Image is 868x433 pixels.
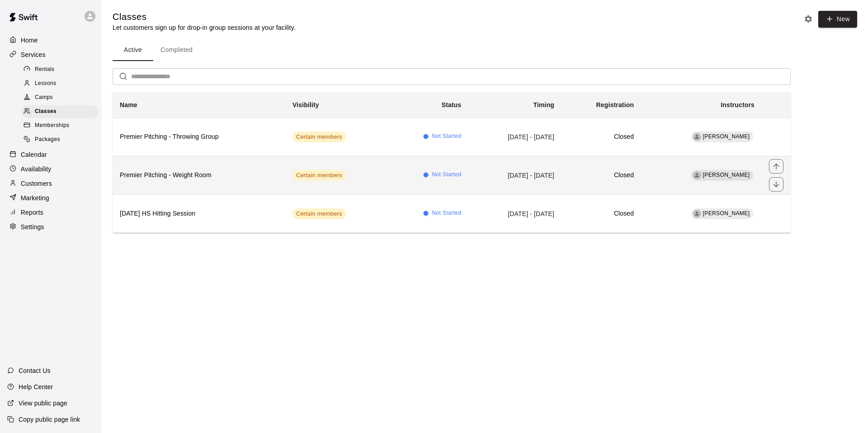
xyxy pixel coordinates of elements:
a: Reports [7,206,94,219]
span: Lessons [35,79,57,88]
button: Active [113,39,153,61]
h6: Closed [569,209,634,219]
table: simple table [113,92,791,233]
div: Packages [22,133,98,146]
td: [DATE] - [DATE] [469,118,562,156]
b: Status [442,101,462,108]
p: Calendar [21,150,47,159]
span: Camps [35,93,53,102]
h6: Premier Pitching - Weight Room [120,170,278,180]
div: Camps [22,91,98,104]
p: Home [21,36,38,45]
p: Contact Us [19,366,51,375]
p: Reports [21,208,43,217]
p: Settings [21,222,44,231]
button: Completed [153,39,200,61]
p: Services [21,50,46,59]
div: Rentals [22,63,98,76]
p: Help Center [19,382,53,391]
h5: Classes [113,11,296,23]
a: Rentals [22,62,102,76]
button: move item down [769,177,783,192]
div: Neal Cotts [693,133,701,141]
button: Classes settings [802,12,815,26]
span: [PERSON_NAME] [703,172,750,178]
div: Classes [22,105,98,118]
span: Not Started [432,209,461,218]
b: Visibility [292,101,319,108]
p: Customers [21,179,52,188]
a: Marketing [7,191,94,205]
a: Availability [7,162,94,176]
h6: Premier Pitching - Throwing Group [120,132,278,142]
p: View public page [19,399,67,408]
a: Customers [7,177,94,190]
span: Certain members [292,210,346,218]
span: Not Started [432,170,461,179]
a: Packages [22,133,102,147]
a: Services [7,48,94,61]
span: Packages [35,135,60,144]
a: Memberships [22,119,102,133]
td: [DATE] - [DATE] [469,194,562,233]
div: Memberships [22,119,98,132]
p: Marketing [21,193,49,202]
p: Copy public page link [19,415,80,424]
span: Certain members [292,133,346,141]
span: Memberships [35,121,69,130]
span: [PERSON_NAME] [703,210,750,216]
div: This service is visible to only customers with certain memberships. Check the service pricing for... [292,170,346,181]
span: Certain members [292,171,346,180]
div: This service is visible to only customers with certain memberships. Check the service pricing for... [292,208,346,219]
span: Rentals [35,65,55,74]
a: Calendar [7,148,94,161]
p: Availability [21,165,52,174]
a: Lessons [22,76,102,90]
b: Timing [533,101,555,108]
p: Let customers sign up for drop-in group sessions at your facility. [113,23,296,32]
td: [DATE] - [DATE] [469,156,562,194]
span: Classes [35,107,57,116]
a: Home [7,33,94,47]
b: Name [120,101,137,108]
h6: Closed [569,170,634,180]
a: Settings [7,220,94,234]
a: Camps [22,91,102,105]
b: Instructors [721,101,755,108]
div: Kyle Frischmann [693,210,701,218]
button: New [818,11,857,28]
h6: [DATE] HS Hitting Session [120,209,278,219]
span: Not Started [432,132,461,141]
div: Lessons [22,77,98,90]
button: move item up [769,159,783,174]
a: Classes [22,105,102,119]
div: This service is visible to only customers with certain memberships. Check the service pricing for... [292,132,346,142]
span: [PERSON_NAME] [703,133,750,140]
b: Registration [596,101,634,108]
div: Neal Cotts [693,171,701,179]
h6: Closed [569,132,634,142]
